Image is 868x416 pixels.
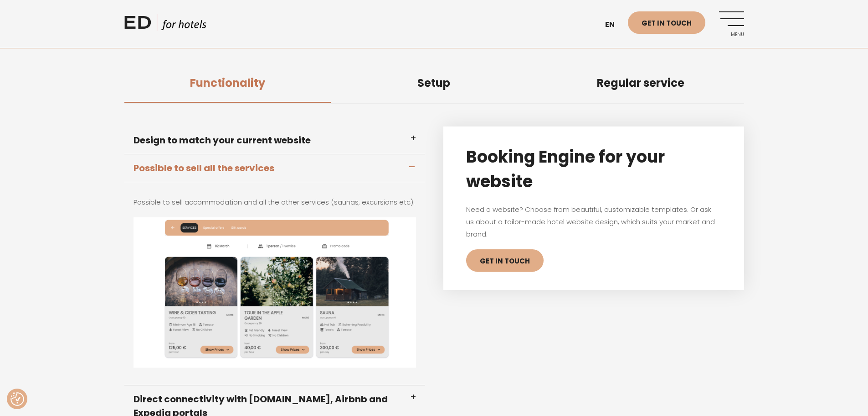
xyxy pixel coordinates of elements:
h3: Booking Engine for your website [466,145,721,194]
p: Possible to sell accommodation and all the other services (saunas, excursions etc). [134,196,416,208]
a: en [601,14,628,36]
a: Get in touch [466,249,544,272]
li: Regular service [537,64,744,103]
a: ED HOTELS [124,14,206,37]
li: Functionality [124,64,331,103]
img: Revisit consent button [10,392,24,406]
span: Menu [719,32,744,37]
h3: Design to match your current website [124,126,425,154]
li: Setup [331,64,537,103]
a: Menu [719,11,744,37]
button: Consent Preferences [10,392,24,406]
a: Get in touch [628,11,705,34]
h3: Possible to sell all the services [124,154,425,182]
p: Need a website? Choose from beautiful, customizable templates. Or ask us about a tailor-made hote... [466,203,721,240]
